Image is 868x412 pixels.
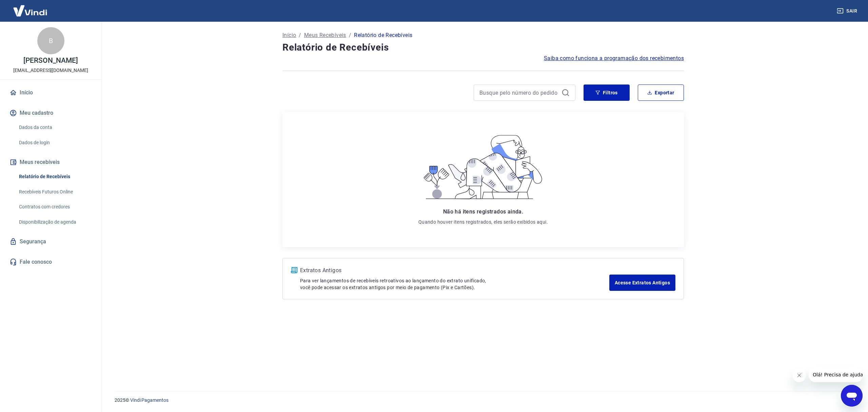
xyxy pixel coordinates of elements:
p: Extratos Antigos [300,266,609,275]
span: Não há itens registrados ainda. [443,208,523,215]
a: Dados de login [16,136,93,150]
p: / [299,31,301,39]
a: Contratos com credores [16,200,93,214]
a: Segurança [8,234,93,249]
a: Vindi Pagamentos [130,397,169,403]
div: B [37,27,64,54]
p: [PERSON_NAME] [23,57,78,64]
button: Filtros [584,85,630,101]
iframe: Botão para abrir a janela de mensagens [841,385,863,407]
p: Quando houver itens registrados, eles serão exibidos aqui. [418,219,548,225]
a: Recebíveis Futuros Online [16,185,93,199]
button: Exportar [638,85,684,101]
p: 2025 © [115,397,852,404]
a: Início [282,31,296,39]
button: Meu cadastro [8,106,93,120]
a: Disponibilização de agenda [16,215,93,229]
iframe: Mensagem da empresa [809,367,863,382]
input: Busque pelo número do pedido [479,88,559,98]
h4: Relatório de Recebíveis [282,41,684,54]
p: [EMAIL_ADDRESS][DOMAIN_NAME] [13,67,88,74]
span: Olá! Precisa de ajuda? [4,5,57,10]
p: Relatório de Recebíveis [354,31,412,39]
p: / [349,31,351,39]
a: Saiba como funciona a programação dos recebimentos [544,54,684,62]
a: Fale conosco [8,255,93,269]
button: Meus recebíveis [8,155,93,170]
button: Sair [835,5,860,17]
p: Para ver lançamentos de recebíveis retroativos ao lançamento do extrato unificado, você pode aces... [300,277,609,291]
img: Vindi [8,0,52,21]
a: Meus Recebíveis [304,31,346,39]
a: Início [8,85,93,100]
a: Dados da conta [16,120,93,134]
a: Relatório de Recebíveis [16,170,93,184]
iframe: Fechar mensagem [792,369,806,382]
img: ícone [291,267,297,273]
a: Acesse Extratos Antigos [609,275,675,291]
